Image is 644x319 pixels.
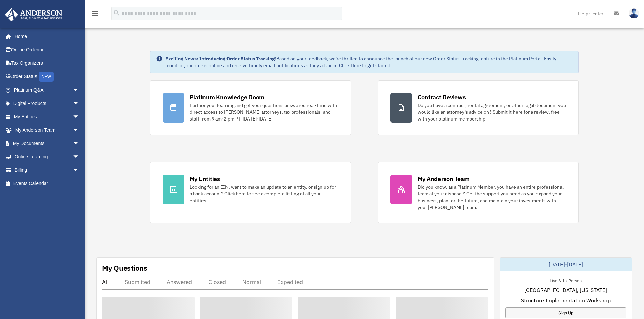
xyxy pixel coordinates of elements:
[5,43,90,57] a: Online Ordering
[190,184,338,204] div: Looking for an EIN, want to make an update to an entity, or sign up for a bank account? Click her...
[5,137,90,150] a: My Documentsarrow_drop_down
[5,177,90,190] a: Events Calendar
[242,278,261,285] div: Normal
[150,80,351,135] a: Platinum Knowledge Room Further your learning and get your questions answered real-time with dire...
[524,286,607,294] span: [GEOGRAPHIC_DATA], [US_STATE]
[5,150,90,164] a: Online Learningarrow_drop_down
[102,263,147,273] div: My Questions
[91,12,99,18] a: menu
[277,278,303,285] div: Expedited
[167,278,192,285] div: Answered
[629,8,639,18] img: User Pic
[125,278,150,285] div: Submitted
[39,72,54,82] div: NEW
[73,150,86,164] span: arrow_drop_down
[190,102,338,122] div: Further your learning and get your questions answered real-time with direct access to [PERSON_NAM...
[190,175,220,183] div: My Entities
[5,56,90,70] a: Tax Organizers
[5,163,90,177] a: Billingarrow_drop_down
[73,124,86,137] span: arrow_drop_down
[208,278,226,285] div: Closed
[165,55,573,69] div: Based on your feedback, we're thrilled to announce the launch of our new Order Status Tracking fe...
[5,97,90,110] a: Digital Productsarrow_drop_down
[102,278,109,285] div: All
[521,296,611,304] span: Structure Implementation Workshop
[150,162,351,223] a: My Entities Looking for an EIN, want to make an update to an entity, or sign up for a bank accoun...
[190,93,265,101] div: Platinum Knowledge Room
[339,62,392,69] a: Click Here to get started!
[5,83,90,97] a: Platinum Q&Aarrow_drop_down
[544,276,587,284] div: Live & In-Person
[5,110,90,124] a: My Entitiesarrow_drop_down
[378,162,579,223] a: My Anderson Team Did you know, as a Platinum Member, you have an entire professional team at your...
[505,307,626,318] a: Sign Up
[5,30,86,43] a: Home
[113,9,120,17] i: search
[5,124,90,137] a: My Anderson Teamarrow_drop_down
[418,184,566,211] div: Did you know, as a Platinum Member, you have an entire professional team at your disposal? Get th...
[418,175,470,183] div: My Anderson Team
[418,102,566,122] div: Do you have a contract, rental agreement, or other legal document you would like an attorney's ad...
[418,93,466,101] div: Contract Reviews
[378,80,579,135] a: Contract Reviews Do you have a contract, rental agreement, or other legal document you would like...
[73,83,86,97] span: arrow_drop_down
[165,56,276,62] strong: Exciting News: Introducing Order Status Tracking!
[73,97,86,111] span: arrow_drop_down
[73,110,86,124] span: arrow_drop_down
[91,9,99,18] i: menu
[73,137,86,151] span: arrow_drop_down
[500,258,632,271] div: [DATE]-[DATE]
[3,8,64,21] img: Anderson Advisors Platinum Portal
[73,163,86,177] span: arrow_drop_down
[5,70,90,84] a: Order StatusNEW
